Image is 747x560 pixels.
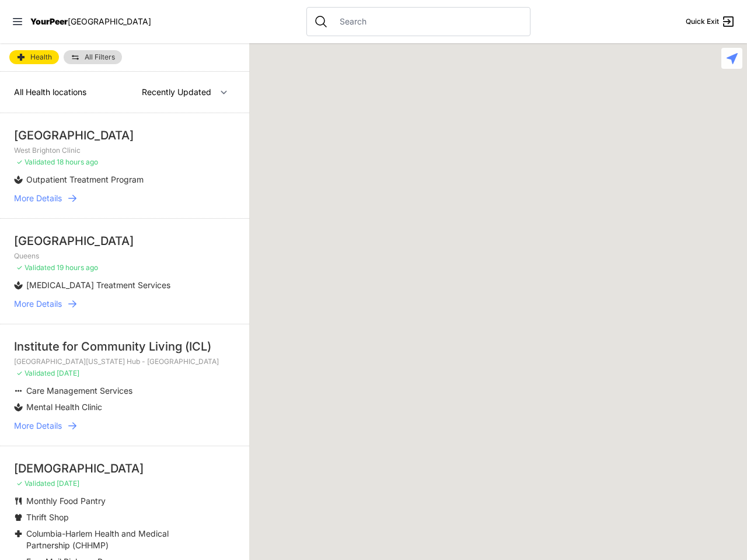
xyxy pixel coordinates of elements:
span: Columbia-Harlem Health and Medical Partnership (CHHMP) [26,528,169,550]
span: Monthly Food Pantry [26,496,106,506]
span: 19 hours ago [57,263,98,272]
a: More Details [14,192,235,204]
span: YourPeer [30,16,68,26]
a: More Details [14,420,235,432]
span: [MEDICAL_DATA] Treatment Services [26,280,170,290]
span: More Details [14,298,62,310]
div: [GEOGRAPHIC_DATA] [14,233,235,249]
span: 18 hours ago [57,157,98,166]
p: [GEOGRAPHIC_DATA][US_STATE] Hub - [GEOGRAPHIC_DATA] [14,357,235,366]
span: Care Management Services [26,386,132,395]
span: [GEOGRAPHIC_DATA] [68,16,151,26]
div: Institute for Community Living (ICL) [14,338,235,355]
span: [DATE] [57,479,79,488]
span: ✓ Validated [16,369,55,377]
a: Health [9,50,59,64]
div: [DEMOGRAPHIC_DATA] [14,460,235,477]
p: West Brighton Clinic [14,146,235,155]
a: All Filters [64,50,122,64]
span: Health [30,54,52,61]
a: YourPeer[GEOGRAPHIC_DATA] [30,18,151,25]
span: More Details [14,420,62,432]
a: More Details [14,298,235,310]
span: Outpatient Treatment Program [26,174,144,184]
span: Thrift Shop [26,512,69,522]
p: Queens [14,251,235,261]
div: [GEOGRAPHIC_DATA] [14,127,235,143]
input: Search [333,16,523,27]
span: ✓ Validated [16,479,55,488]
span: [DATE] [57,369,79,377]
span: All Filters [85,54,115,61]
span: More Details [14,192,62,204]
a: Quick Exit [686,15,735,29]
span: ✓ Validated [16,157,55,166]
span: Quick Exit [686,17,719,26]
span: Mental Health Clinic [26,402,102,412]
span: All Health locations [14,87,86,97]
span: ✓ Validated [16,263,55,272]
